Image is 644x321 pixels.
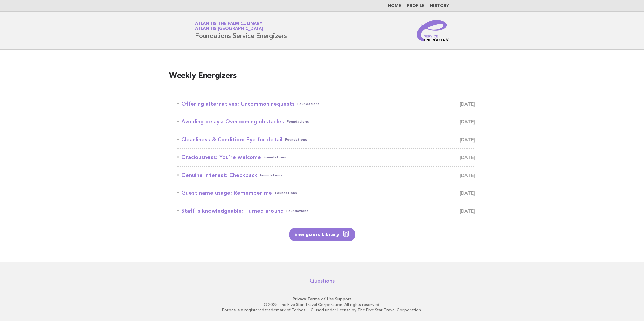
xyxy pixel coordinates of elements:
[460,117,475,127] span: [DATE]
[195,22,287,39] h1: Foundations Service Energizers
[335,297,352,301] a: Support
[116,296,528,302] p: · ·
[169,71,475,87] h2: Weekly Energizers
[177,99,475,109] a: Offering alternatives: Uncommon requestsFoundations [DATE]
[460,206,475,216] span: [DATE]
[177,117,475,127] a: Avoiding delays: Overcoming obstaclesFoundations [DATE]
[297,99,320,109] span: Foundations
[287,117,309,127] span: Foundations
[289,228,355,241] a: Energizers Library
[177,206,475,216] a: Staff is knowledgeable: Turned aroundFoundations [DATE]
[307,297,334,301] a: Terms of Use
[116,307,528,313] p: Forbes is a registered trademark of Forbes LLC used under license by The Five Star Travel Corpora...
[407,4,425,8] a: Profile
[260,171,282,180] span: Foundations
[264,153,286,162] span: Foundations
[417,20,449,41] img: Service Energizers
[460,153,475,162] span: [DATE]
[460,135,475,144] span: [DATE]
[195,27,263,31] span: Atlantis [GEOGRAPHIC_DATA]
[310,278,335,284] a: Questions
[177,188,475,198] a: Guest name usage: Remember meFoundations [DATE]
[177,153,475,162] a: Graciousness: You're welcomeFoundations [DATE]
[388,4,401,8] a: Home
[293,297,306,301] a: Privacy
[275,188,297,198] span: Foundations
[177,135,475,144] a: Cleanliness & Condition: Eye for detailFoundations [DATE]
[460,99,475,109] span: [DATE]
[285,135,307,144] span: Foundations
[460,171,475,180] span: [DATE]
[286,206,309,216] span: Foundations
[195,22,263,31] a: Atlantis The Palm CulinaryAtlantis [GEOGRAPHIC_DATA]
[116,302,528,307] p: © 2025 The Five Star Travel Corporation. All rights reserved.
[177,171,475,180] a: Genuine interest: CheckbackFoundations [DATE]
[430,4,449,8] a: History
[460,188,475,198] span: [DATE]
